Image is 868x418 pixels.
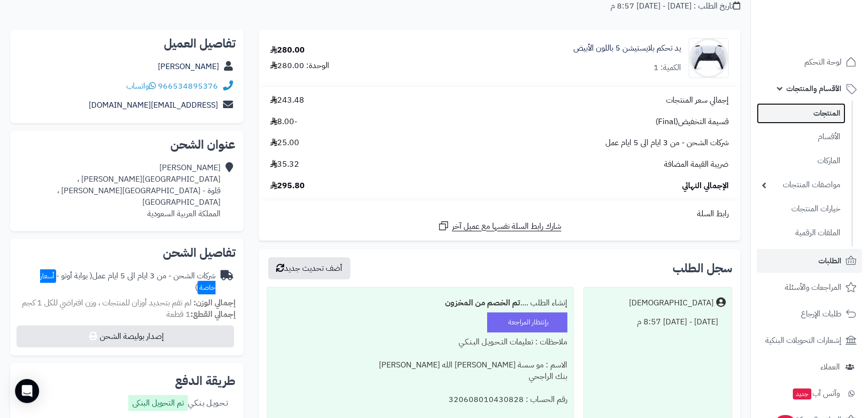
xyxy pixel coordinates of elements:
a: الماركات [757,150,845,172]
a: وآتس آبجديد [757,381,862,405]
button: أضف تحديث جديد [268,257,350,279]
a: الطلبات [757,249,862,273]
img: 1675598672-71T3PY96aDL._AC_SL1500_-90x90.jpg [689,38,728,78]
a: [EMAIL_ADDRESS][DOMAIN_NAME] [89,99,218,111]
span: وآتس آب [792,386,840,400]
button: إصدار بوليصة الشحن [17,325,234,347]
a: لوحة التحكم [757,50,862,74]
div: 280.00 [270,45,305,56]
small: 1 قطعة [166,308,236,320]
h3: سجل الطلب [673,262,732,274]
span: 35.32 [270,159,299,170]
span: الأقسام والمنتجات [786,82,841,96]
div: [DEMOGRAPHIC_DATA] [629,297,714,309]
a: إشعارات التحويلات البنكية [757,328,862,352]
span: الطلبات [818,254,841,268]
span: لم تقم بتحديد أوزان للمنتجات ، وزن افتراضي للكل 1 كجم [22,297,191,309]
div: تاريخ الطلب : [DATE] - [DATE] 8:57 م [610,1,740,12]
span: المراجعات والأسئلة [785,280,841,294]
div: بإنتظار المراجعة [487,312,567,332]
div: إنشاء الطلب .... [273,293,567,313]
a: خيارات المنتجات [757,198,845,220]
div: الكمية: 1 [654,62,681,74]
span: 25.00 [270,137,299,149]
span: شارك رابط السلة نفسها مع عميل آخر [452,221,561,232]
a: المراجعات والأسئلة [757,275,862,299]
a: 966534895376 [158,80,218,92]
a: المنتجات [757,103,845,124]
span: -8.00 [270,116,297,128]
span: جديد [793,388,811,399]
span: لوحة التحكم [804,55,841,69]
b: تم الخصم من المخزون [445,297,520,309]
div: الوحدة: 280.00 [270,60,329,72]
h2: تفاصيل العميل [18,38,236,50]
span: ضريبة القيمة المضافة [664,159,729,170]
a: طلبات الإرجاع [757,302,862,326]
span: العملاء [820,360,840,374]
div: Open Intercom Messenger [15,379,39,403]
span: طلبات الإرجاع [801,307,841,321]
strong: إجمالي القطع: [190,308,236,320]
a: يد تحكم بلايستيشن 5 باللون الأبيض [573,43,681,54]
h2: عنوان الشحن [18,139,236,151]
span: الإجمالي النهائي [682,180,729,192]
a: [PERSON_NAME] [158,61,219,73]
span: قسيمة التخفيض(Final) [656,116,729,128]
span: شركات الشحن - من 3 ايام الى 5 ايام عمل [605,137,729,149]
span: إشعارات التحويلات البنكية [765,333,841,347]
span: 295.80 [270,180,305,192]
a: واتساب [126,80,156,92]
a: العملاء [757,355,862,379]
label: تم التحويل البنكى [128,395,188,411]
h2: طريقة الدفع [175,375,236,387]
a: مواصفات المنتجات [757,174,845,196]
a: الملفات الرقمية [757,222,845,244]
span: إجمالي سعر المنتجات [666,95,729,106]
strong: إجمالي الوزن: [193,297,236,309]
a: شارك رابط السلة نفسها مع عميل آخر [438,220,561,232]
div: رابط السلة [263,208,736,220]
div: تـحـويـل بـنـكـي [128,395,228,413]
h2: تفاصيل الشحن [18,247,236,259]
span: ( بوابة أوتو - ) [40,270,215,293]
span: 243.48 [270,95,304,106]
div: [DATE] - [DATE] 8:57 م [590,312,726,332]
a: الأقسام [757,126,845,148]
div: شركات الشحن - من 3 ايام الى 5 ايام عمل [18,270,215,293]
div: [PERSON_NAME] [GEOGRAPHIC_DATA][PERSON_NAME] ، قلوة - [GEOGRAPHIC_DATA][PERSON_NAME] ، [GEOGRAPHI... [18,162,221,219]
span: أسعار خاصة [40,269,215,294]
